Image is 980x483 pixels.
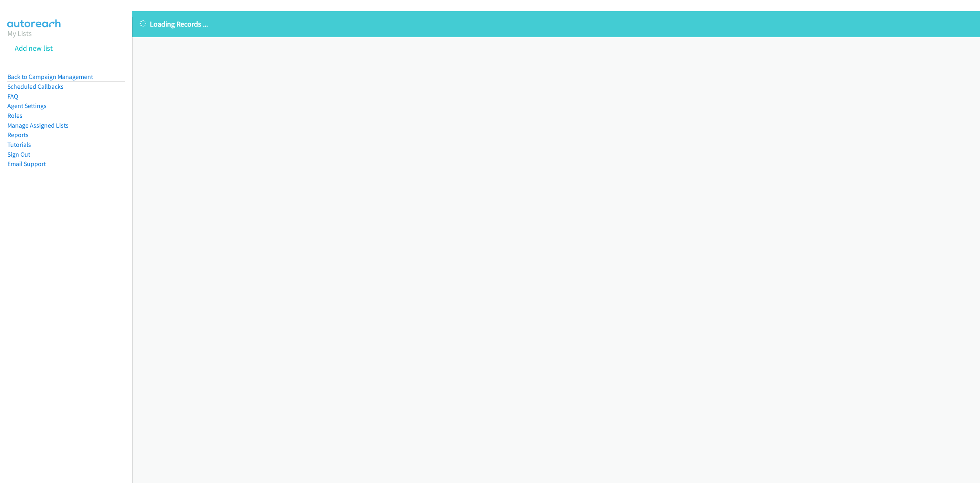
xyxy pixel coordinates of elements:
a: Scheduled Callbacks [7,83,64,90]
a: Tutorials [7,141,31,148]
a: Agent Settings [7,102,47,110]
a: FAQ [7,92,18,100]
a: Sign Out [7,151,30,158]
a: Email Support [7,160,46,168]
a: Reports [7,131,29,139]
p: Loading Records ... [140,18,973,29]
a: Roles [7,112,22,119]
a: Back to Campaign Management [7,73,93,81]
a: My Lists [7,29,32,38]
a: Add new list [15,43,53,53]
a: Manage Assigned Lists [7,121,69,129]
